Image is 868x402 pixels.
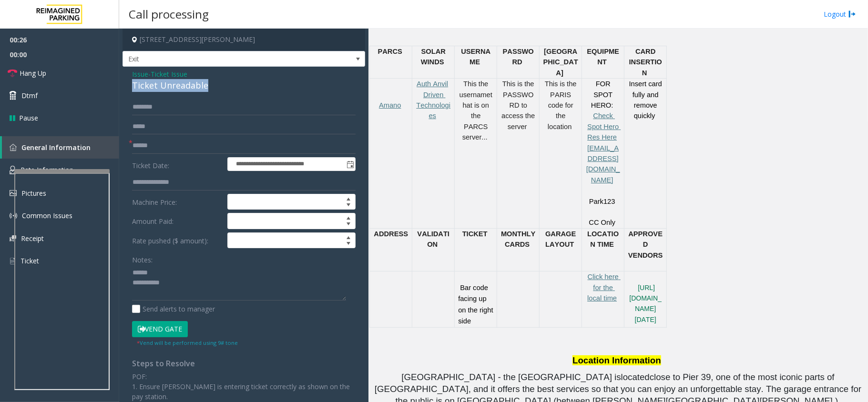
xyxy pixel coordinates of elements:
[19,113,38,123] span: Pause
[402,372,621,382] span: [GEOGRAPHIC_DATA] - the [GEOGRAPHIC_DATA] is
[132,69,148,79] span: Issue
[10,212,17,220] img: 'icon'
[132,251,153,265] label: Notes:
[342,233,355,241] span: Increase value
[10,235,16,241] img: 'icon'
[10,166,16,174] img: 'icon'
[378,48,402,55] span: PARCS
[342,213,355,221] span: Increase value
[342,194,355,202] span: Increase value
[21,143,91,152] span: General Information
[130,213,225,229] label: Amount Paid:
[418,230,450,248] span: VALIDATION
[587,273,621,302] a: Click here for the local time
[342,202,355,210] span: Decrease value
[132,359,356,368] h4: Steps to Resolve
[461,48,490,66] span: USERNAME
[572,355,661,365] span: Location Information
[132,321,188,337] button: Vend Gate
[591,80,614,109] span: FOR SPOT HERO:
[123,51,317,67] span: Exit
[503,48,534,66] span: PASSWOR
[501,230,538,248] span: MONTHLY CARDS
[416,91,450,120] a: Driven Technologies
[545,230,578,248] span: GARAGE LAYOUT
[589,219,615,226] span: CC Only
[629,48,662,77] span: CARD INSERTION
[148,70,187,79] span: -
[137,339,238,346] small: Vend will be performed using 9# tone
[545,80,579,131] span: This is the PARIS code for the location
[10,257,16,265] img: 'icon'
[587,230,619,248] span: LOCATION TIME
[417,80,448,88] a: Auth Anvil
[21,90,38,100] span: Dtmf
[421,48,448,66] span: SOLAR WINDS
[374,230,408,238] span: ADDRESS
[20,165,73,174] span: Rate Information
[2,136,119,159] a: General Information
[462,91,492,141] span: that is on the PARCS server...
[462,230,488,238] span: TICKET
[589,198,615,205] span: Park123
[130,157,225,171] label: Ticket Date:
[132,304,215,314] label: Send alerts to manager
[586,144,620,184] a: [EMAIL_ADDRESS][DOMAIN_NAME]
[132,79,356,92] div: Ticket Unreadable
[458,284,495,325] span: Bar code facing up on the right side
[517,58,522,66] span: D
[629,80,664,120] span: Insert card fully and remove quickly
[345,158,355,171] span: Toggle popup
[587,112,621,141] a: Check Spot Hero Res Here
[629,284,662,323] a: [URL][DOMAIN_NAME][DATE]
[130,232,225,249] label: Rate pushed ($ amount):
[587,48,620,66] span: EQUIPMENT
[342,241,355,248] span: Decrease value
[460,80,490,98] span: This the username
[848,9,856,19] img: logout
[621,372,650,382] span: located
[543,48,578,77] span: [GEOGRAPHIC_DATA]
[151,69,187,79] span: Ticket Issue
[124,2,214,26] h3: Call processing
[123,29,365,51] h4: [STREET_ADDRESS][PERSON_NAME]
[628,230,663,259] span: APPROVED VENDORS
[20,68,46,78] span: Hang Up
[379,101,401,109] a: Amano
[10,190,17,196] img: 'icon'
[130,194,225,210] label: Machine Price:
[10,144,17,151] img: 'icon'
[342,221,355,229] span: Decrease value
[824,9,856,19] a: Logout
[501,80,537,131] span: This is the PASSWORD to access the server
